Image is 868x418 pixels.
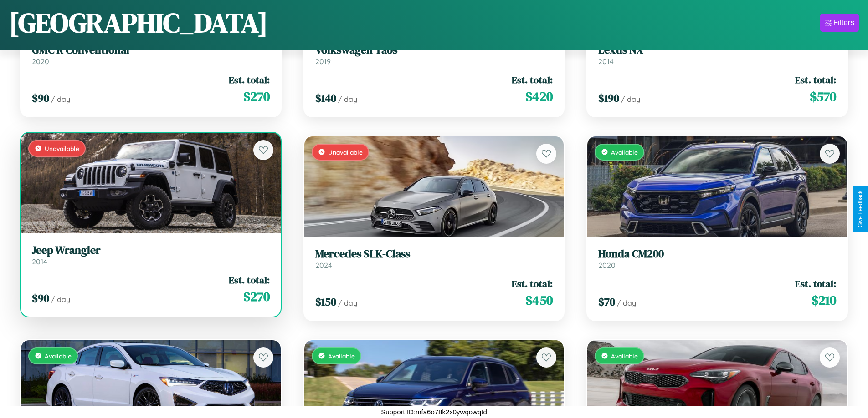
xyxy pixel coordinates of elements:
h1: [GEOGRAPHIC_DATA] [9,4,268,41]
span: 2014 [32,257,47,266]
a: Jeep Wrangler2014 [32,244,270,266]
span: Available [611,148,638,156]
h3: Mercedes SLK-Class [315,247,553,261]
span: Est. total: [229,73,270,86]
span: Available [328,352,355,360]
span: $ 210 [812,291,836,309]
span: / day [338,95,357,104]
span: Available [611,352,638,360]
h3: Volkswagen Taos [315,44,553,57]
span: Est. total: [795,277,836,290]
a: GMC R Conventional2020 [32,44,270,66]
span: Est. total: [795,73,836,86]
span: Unavailable [328,148,363,156]
span: $ 450 [525,291,553,309]
a: Mercedes SLK-Class2024 [315,247,553,270]
h3: Jeep Wrangler [32,244,270,257]
span: / day [621,95,640,104]
span: $ 140 [315,91,336,106]
span: $ 270 [243,287,270,306]
span: $ 70 [598,294,615,309]
span: Est. total: [229,273,270,287]
p: Support ID: mfa6o78k2x0ywqowqtd [381,406,487,418]
div: Give Feedback [857,191,863,227]
span: 2024 [315,261,332,270]
span: / day [51,295,70,304]
span: 2014 [598,57,614,66]
span: $ 570 [810,87,836,106]
span: 2020 [32,57,49,66]
h3: Honda CM200 [598,247,836,261]
h3: GMC R Conventional [32,44,270,57]
span: 2020 [598,261,616,270]
span: $ 270 [243,87,270,106]
span: $ 150 [315,294,336,309]
span: / day [51,95,70,104]
a: Lexus NX2014 [598,44,836,66]
span: $ 190 [598,91,619,106]
span: / day [617,298,636,307]
span: $ 420 [525,87,553,106]
span: / day [338,298,357,307]
h3: Lexus NX [598,44,836,57]
a: Honda CM2002020 [598,247,836,270]
button: Filters [820,14,859,32]
div: Filters [833,18,854,27]
span: 2019 [315,57,331,66]
span: Est. total: [512,73,553,86]
span: $ 90 [32,91,49,106]
span: Unavailable [45,145,79,152]
span: Available [45,352,72,360]
a: Volkswagen Taos2019 [315,44,553,66]
span: $ 90 [32,291,49,306]
span: Est. total: [512,277,553,290]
